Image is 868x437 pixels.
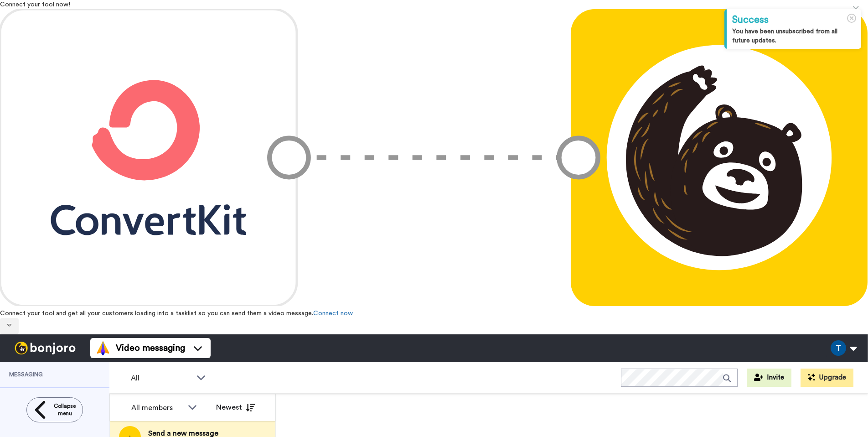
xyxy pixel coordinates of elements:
span: All [131,373,192,384]
button: Upgrade [801,369,853,387]
div: You have been unsubscribed from all future updates. [732,27,856,45]
span: Collapse menu [54,402,76,417]
div: Success [732,13,856,27]
img: bj-logo-header-white.svg [11,342,79,354]
img: vm-color.svg [96,341,110,355]
div: All members [131,402,183,413]
button: Invite [747,369,791,387]
button: Collapse menu [26,397,83,422]
button: Newest [209,398,262,416]
span: Video messaging [116,342,185,354]
a: Connect now [313,310,353,317]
